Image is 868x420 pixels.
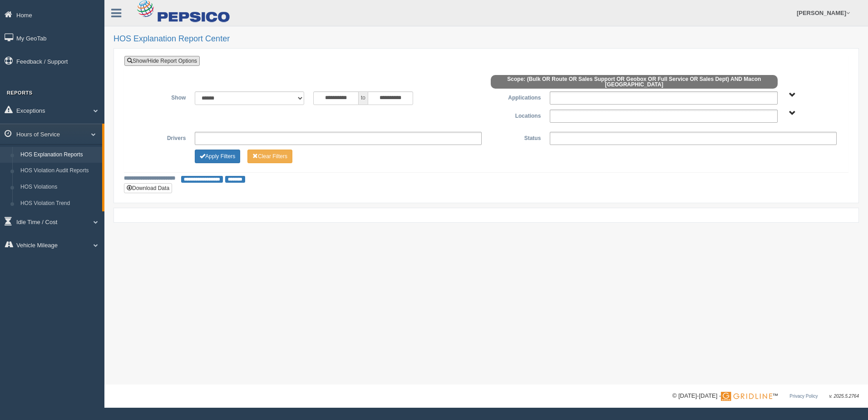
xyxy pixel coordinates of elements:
[359,91,368,105] span: to
[491,75,778,89] span: Scope: (Bulk OR Route OR Sales Support OR Geobox OR Full Service OR Sales Dept) AND Macon [GEOGRA...
[113,35,859,44] h2: HOS Explanation Report Center
[829,394,859,399] span: v. 2025.5.2764
[124,183,172,193] button: Download Data
[789,394,818,399] a: Privacy Policy
[721,392,772,401] img: Gridline
[131,91,190,102] label: Show
[124,56,200,66] a: Show/Hide Report Options
[247,150,292,163] button: Change Filter Options
[16,179,102,195] a: HOS Violations
[195,150,240,163] button: Change Filter Options
[486,91,545,102] label: Applications
[16,147,102,163] a: HOS Explanation Reports
[672,391,859,401] div: © [DATE]-[DATE] - ™
[16,195,102,212] a: HOS Violation Trend
[486,110,545,120] label: Locations
[16,163,102,179] a: HOS Violation Audit Reports
[131,132,190,143] label: Drivers
[486,132,545,143] label: Status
